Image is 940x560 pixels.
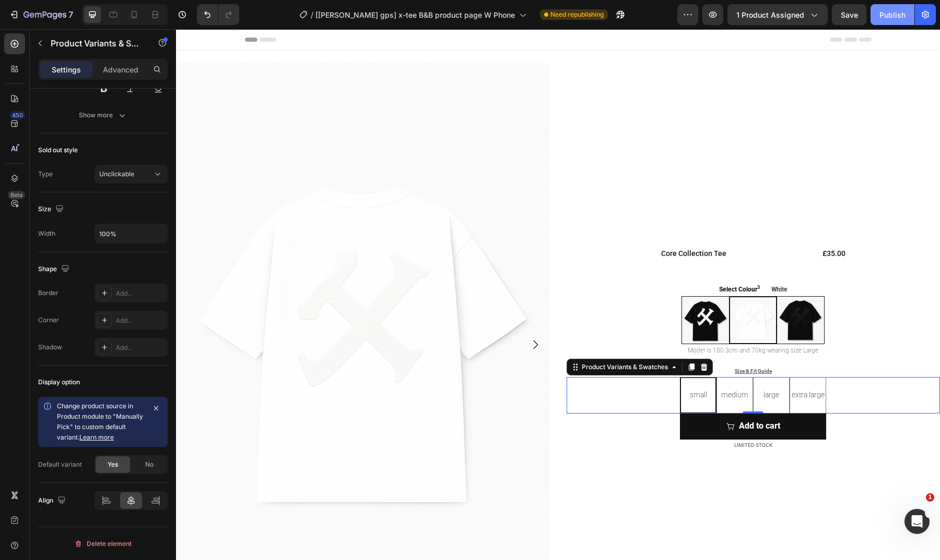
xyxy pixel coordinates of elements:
div: Product Variants & Swatches [404,333,494,343]
strong: Select Colour [543,257,581,264]
p: 7 [68,8,73,21]
div: Shadow [38,343,62,352]
span: Need republishing [550,10,604,19]
div: Add... [116,316,165,325]
div: Default variant [38,460,82,469]
span: Unclickable [99,170,134,178]
iframe: Design area [176,29,940,560]
div: Size [38,202,66,216]
p: Model is 180.3cm and 70kg wearing size Large [392,316,763,327]
span: [[PERSON_NAME] gps] x-tee B&B product page W Phone [315,9,515,20]
p: Advanced [103,64,138,75]
button: Delete element [38,535,168,552]
div: Show more [79,110,127,120]
div: Border [38,288,58,298]
p: Settings [52,64,81,75]
div: Publish [879,9,906,20]
sup: 3 [581,255,584,261]
div: 450 [10,111,25,119]
div: Type [38,169,53,179]
div: Undo/Redo [197,4,239,25]
div: Delete element [74,538,132,550]
div: £35.00 [645,218,671,230]
button: Add to cart [504,384,650,410]
button: Save [832,4,866,25]
p: White [595,255,612,266]
p: Product Variants & Swatches [51,37,139,50]
div: Add... [116,289,165,298]
p: LIMITED STOCK [392,411,763,421]
button: 1 product assigned [727,4,828,25]
button: Unclickable [95,165,168,184]
span: Medium [545,361,572,370]
div: Sold out style [38,145,78,155]
div: Add... [116,343,165,352]
iframe: Intercom live chat [904,509,930,534]
span: No [145,460,154,469]
span: Change product source in Product module to "Manually Pick" to custom default variant. [57,402,143,441]
img: gempages_513116080873407334-85e05fc4-afbe-4aac-911d-0d43c6308964.png [601,267,648,314]
input: Auto [95,224,167,243]
a: Learn more [79,433,114,441]
button: Show more [38,106,168,125]
img: gempages_513116080873407334-b91c1f45-b7e4-4619-a41d-1dc387c352be.png [506,267,553,314]
div: Display option [38,378,80,387]
span: Yes [108,460,118,469]
span: / [311,9,313,20]
span: Small [514,361,531,370]
u: Size & Fit Guide [559,339,596,345]
div: Add to cart [563,389,604,405]
span: Large [587,361,603,370]
img: gempages_513116080873407334-e1e892c3-dbaf-468d-82b8-65a2280b1ab9.png [554,267,601,314]
span: 1 product assigned [736,9,804,20]
button: Carousel Next Arrow [353,309,366,322]
div: Beta [8,191,25,199]
span: Save [841,10,858,19]
span: 1 [926,493,934,502]
button: 7 [4,4,78,25]
div: Corner [38,315,59,325]
div: Shape [38,262,72,276]
div: Width [38,229,55,238]
h1: Core Collection Tee [484,218,551,230]
span: Extra large [616,361,649,370]
button: Publish [871,4,914,25]
div: Align [38,494,68,508]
